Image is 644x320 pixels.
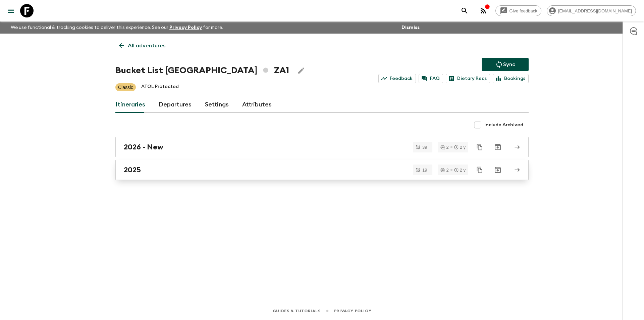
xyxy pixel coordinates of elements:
button: menu [4,4,17,17]
div: 2 [440,145,448,149]
a: Guides & Tutorials [273,307,321,315]
a: All adventures [115,39,169,52]
button: Sync adventure departures to the booking engine [482,58,529,71]
h2: 2026 - New [124,143,163,151]
p: Classic [118,84,133,91]
a: Give feedback [495,5,541,16]
button: Archive [491,140,504,154]
span: 19 [418,168,431,172]
div: [EMAIL_ADDRESS][DOMAIN_NAME] [547,5,636,16]
h2: 2025 [124,166,141,174]
a: Privacy Policy [334,307,371,315]
span: Include Archived [484,122,523,128]
a: Privacy Policy [169,25,202,30]
a: Itineraries [115,97,145,113]
a: Dietary Reqs [446,74,490,83]
div: 2 y [454,145,466,149]
a: Attributes [242,97,272,113]
h1: Bucket List [GEOGRAPHIC_DATA] ZA1 [115,64,289,77]
span: Give feedback [506,8,541,13]
button: Archive [491,163,504,177]
a: Feedback [378,74,416,83]
button: Duplicate [474,141,486,153]
button: Duplicate [474,164,486,176]
button: search adventures [458,4,471,17]
p: All adventures [128,42,165,50]
div: 2 [440,168,448,172]
a: 2025 [115,160,529,180]
a: 2026 - New [115,137,529,157]
div: 2 y [454,168,466,172]
a: Departures [159,97,192,113]
p: Sync [503,60,515,68]
p: ATOL Protected [141,83,179,91]
button: Edit Adventure Title [294,64,308,77]
a: FAQ [419,74,443,83]
span: [EMAIL_ADDRESS][DOMAIN_NAME] [554,8,636,13]
button: Dismiss [400,23,421,32]
p: We use functional & tracking cookies to deliver this experience. See our for more. [8,21,226,34]
span: 39 [418,145,431,149]
a: Bookings [493,74,529,83]
a: Settings [205,97,229,113]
